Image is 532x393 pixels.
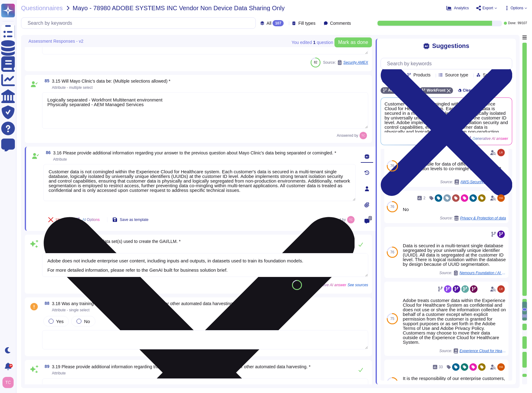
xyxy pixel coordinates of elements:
[313,40,316,45] b: 1
[460,216,506,220] span: Privacy & Protection of data
[53,150,336,155] span: 3.16 Please provide additional information regarding your answer to the previous question about M...
[53,157,67,162] span: Attribute
[42,301,50,305] span: 88
[42,79,50,83] span: 85
[497,194,505,202] img: user
[497,285,505,293] img: user
[2,377,14,388] img: user
[21,5,63,11] span: Questionnaires
[497,363,505,371] img: user
[273,20,284,26] div: 107
[52,85,93,90] span: Attribute - multiple select
[454,6,469,10] span: Analytics
[447,6,469,11] button: Analytics
[508,22,517,25] span: Done:
[511,6,523,10] span: Options
[482,6,493,10] span: Export
[43,164,356,201] textarea: Customer data is not comingled within the Experience Cloud for Healthcare system. Each customer's...
[360,132,367,139] img: user
[42,92,368,129] textarea: Logically separated - Workfront Multitenant environment Physically separated - AEM Managed Services
[52,79,171,84] span: 3.15 Will Mayo Clinic’s data be: (Multiple selections allowed) *
[347,216,355,223] img: user
[298,21,315,25] span: Fill types
[390,250,394,254] span: 76
[403,243,506,266] div: Data is secured in a multi-tenant single database segregated by your universally unique identifie...
[42,239,50,243] span: 87
[439,365,443,369] span: 33
[42,364,50,369] span: 89
[267,21,272,25] span: All
[323,60,368,65] span: Source:
[9,364,13,368] div: 9+
[1,376,18,389] button: user
[384,58,512,69] input: Search by keywords
[439,348,506,353] span: Source:
[517,22,527,25] span: 99 / 107
[73,5,285,11] span: Mayo - 78980 ADOBE SYSTEMS INC Vendor Non Device Data Sharing Only
[439,270,506,275] span: Source:
[337,134,358,137] span: Answered by
[43,150,51,155] span: 86
[368,216,372,220] span: 0
[24,18,255,28] input: Search by keywords
[460,271,506,275] span: Nemours Foundation / AI ML Supplemental Questionnaire template [DATE]
[334,37,372,47] button: Mark as done
[295,283,299,287] span: 81
[42,253,368,277] textarea: Adobe does not include enterprise user content, including inputs and outputs, in datasets used to...
[497,149,505,156] img: user
[403,298,506,344] div: Adobe treats customer data within the Experience Cloud for Healthcare System as confidential and ...
[460,349,506,353] span: Experience Cloud for Healthcare SOC2+HIPAA 2024
[314,61,317,64] span: 82
[338,40,368,45] span: Mark as done
[390,317,394,321] span: 75
[330,21,351,25] span: Comments
[390,164,394,168] span: 76
[440,216,506,221] span: Source:
[28,39,83,43] span: Assessment Responses - v2
[292,40,333,45] span: You edited question
[347,283,368,287] span: See sources
[390,205,394,209] span: 76
[343,61,368,64] span: Security AMEX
